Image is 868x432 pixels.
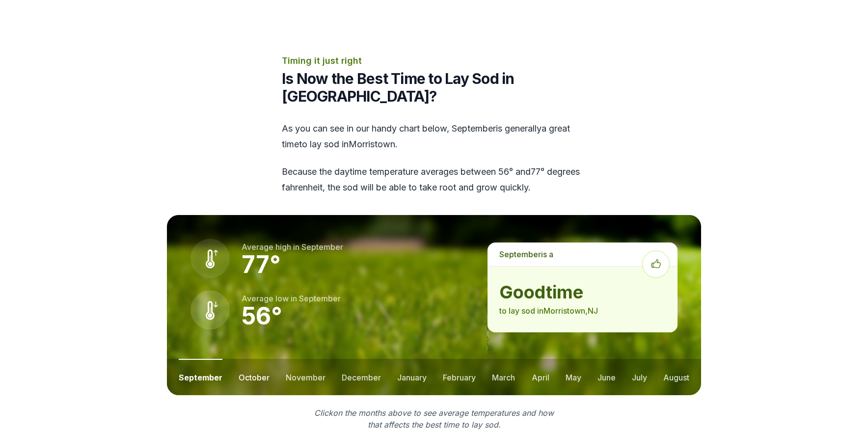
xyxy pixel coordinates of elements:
button: september [179,359,222,395]
button: january [397,359,427,395]
button: august [663,359,689,395]
span: september [452,123,496,134]
button: june [597,359,616,395]
button: march [492,359,515,395]
p: Because the daytime temperature averages between 56 ° and 77 ° degrees fahrenheit, the sod will b... [282,164,586,195]
button: july [632,359,647,395]
p: Average low in [242,293,341,304]
p: to lay sod in Morristown , NJ [499,305,666,317]
p: is a [488,243,678,266]
button: may [566,359,581,395]
strong: 77 ° [242,250,281,279]
p: Timing it just right [282,54,586,68]
div: As you can see in our handy chart below, is generally a great time to lay sod in Morristown . [282,121,586,195]
h2: Is Now the Best Time to Lay Sod in [GEOGRAPHIC_DATA]? [282,70,586,105]
p: Click on the months above to see average temperatures and how that affects the best time to lay sod. [308,407,560,431]
span: september [499,249,541,259]
button: april [532,359,549,395]
strong: good time [499,282,666,302]
button: december [342,359,381,395]
button: november [286,359,325,395]
button: october [239,359,270,395]
strong: 56 ° [242,301,282,330]
span: september [301,242,343,252]
span: september [299,294,341,303]
p: Average high in [242,241,343,253]
button: february [443,359,476,395]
